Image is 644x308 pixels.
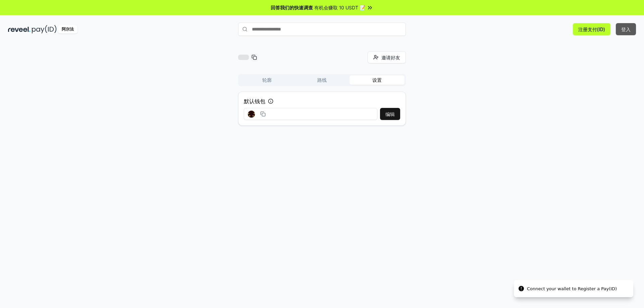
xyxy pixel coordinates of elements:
[368,51,406,63] button: 邀请好友
[32,25,57,34] img: 付款编号
[372,77,382,83] font: 设置
[527,286,617,292] div: Connect your wallet to Register a Pay(ID)
[385,111,395,117] font: 编辑
[317,77,327,83] font: 路线
[578,26,605,32] font: 注册支付(ID)
[271,5,313,10] font: 回答我们的快速调查
[381,55,400,60] font: 邀请好友
[8,25,31,34] img: 揭示黑暗
[616,23,636,35] button: 登入
[314,5,365,10] font: 有机会赚取 10 USDT 📝
[573,23,610,35] button: 注册支付(ID)
[380,108,400,120] button: 编辑
[621,26,631,32] font: 登入
[262,77,272,83] font: 轮廓
[244,98,265,105] font: 默认钱包
[62,26,74,32] font: 阿尔法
